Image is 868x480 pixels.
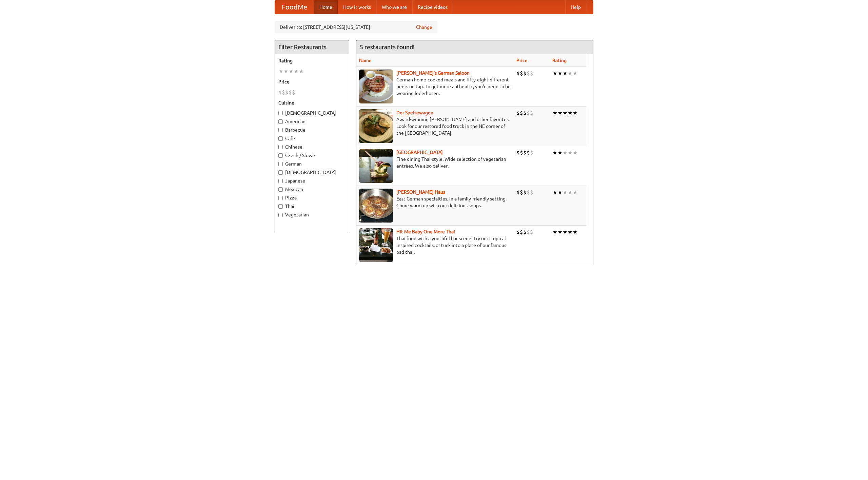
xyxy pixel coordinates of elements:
label: Cafe [278,135,346,142]
li: ★ [557,189,563,196]
li: $ [523,70,527,77]
img: esthers.jpg [359,70,393,103]
li: ★ [568,149,573,156]
li: $ [516,149,520,156]
label: Chinese [278,143,346,150]
label: Czech / Slovak [278,152,346,159]
li: $ [520,109,523,117]
li: $ [516,70,520,77]
p: Award-winning [PERSON_NAME] and other favorites. Look for our restored food truck in the NE corne... [359,116,511,136]
a: Der Speisewagen [396,110,433,115]
input: [DEMOGRAPHIC_DATA] [278,111,283,115]
li: ★ [568,70,573,77]
a: [PERSON_NAME] Haus [396,189,445,195]
li: $ [523,228,527,236]
input: German [278,162,283,166]
li: ★ [283,68,289,75]
li: $ [523,189,527,196]
li: $ [520,189,523,196]
input: Mexican [278,187,283,192]
li: $ [520,149,523,156]
li: ★ [573,228,578,236]
b: Hit Me Baby One More Thai [396,229,455,234]
li: ★ [563,109,568,117]
h5: Price [278,78,346,85]
a: Price [516,58,528,63]
li: $ [530,70,533,77]
img: babythai.jpg [359,228,393,262]
input: Vegetarian [278,213,283,217]
li: $ [278,89,282,96]
li: ★ [557,228,563,236]
li: ★ [568,189,573,196]
li: $ [527,70,530,77]
li: ★ [552,189,557,196]
label: Mexican [278,186,346,193]
li: $ [527,189,530,196]
li: $ [516,228,520,236]
li: ★ [299,68,304,75]
p: German home-cooked meals and fifty-eight different beers on tap. To get more authentic, you'd nee... [359,76,511,97]
li: ★ [557,149,563,156]
label: German [278,160,346,167]
a: Change [416,24,432,31]
label: Pizza [278,194,346,201]
li: ★ [552,109,557,117]
label: [DEMOGRAPHIC_DATA] [278,110,346,116]
input: Japanese [278,179,283,183]
li: ★ [568,228,573,236]
li: ★ [573,109,578,117]
label: American [278,118,346,125]
input: [DEMOGRAPHIC_DATA] [278,170,283,175]
a: FoodMe [275,0,314,14]
li: ★ [552,70,557,77]
li: ★ [557,70,563,77]
label: Vegetarian [278,211,346,218]
a: Help [565,0,586,14]
li: $ [523,109,527,117]
input: Czech / Slovak [278,153,283,158]
li: ★ [563,149,568,156]
a: [PERSON_NAME]'s German Saloon [396,70,470,76]
h4: Filter Restaurants [275,40,349,54]
li: $ [523,149,527,156]
li: ★ [573,189,578,196]
label: [DEMOGRAPHIC_DATA] [278,169,346,176]
input: Cafe [278,136,283,141]
div: Deliver to: [STREET_ADDRESS][US_STATE] [275,21,437,33]
p: East German specialties, in a family-friendly setting. Come warm up with our delicious soups. [359,195,511,209]
li: ★ [294,68,299,75]
li: $ [530,149,533,156]
label: Thai [278,203,346,210]
a: Home [314,0,338,14]
li: $ [516,189,520,196]
li: ★ [568,109,573,117]
input: Chinese [278,145,283,149]
li: $ [530,109,533,117]
img: satay.jpg [359,149,393,183]
label: Barbecue [278,127,346,133]
a: Rating [552,58,567,63]
li: $ [282,89,285,96]
b: [GEOGRAPHIC_DATA] [396,150,443,155]
li: ★ [563,70,568,77]
input: Pizza [278,196,283,200]
img: kohlhaus.jpg [359,189,393,223]
h5: Rating [278,57,346,64]
img: speisewagen.jpg [359,109,393,143]
a: Who we are [376,0,412,14]
li: ★ [552,228,557,236]
label: Japanese [278,177,346,184]
li: ★ [552,149,557,156]
li: $ [530,189,533,196]
li: ★ [278,68,283,75]
input: Barbecue [278,128,283,132]
input: Thai [278,204,283,209]
li: $ [285,89,289,96]
li: $ [520,228,523,236]
h5: Cuisine [278,99,346,106]
li: $ [289,89,292,96]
